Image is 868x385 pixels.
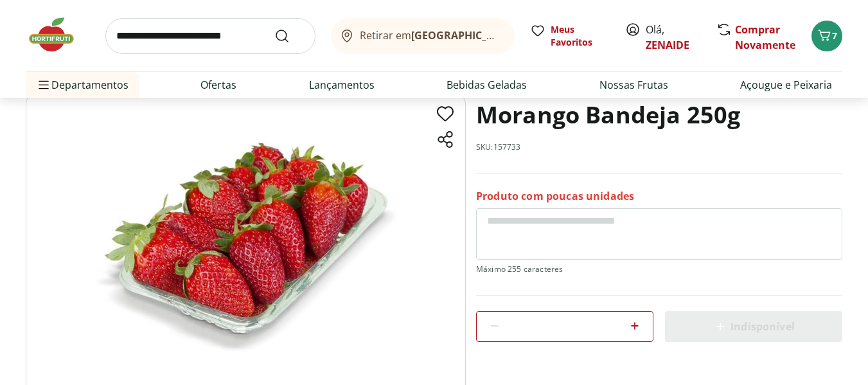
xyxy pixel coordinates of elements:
[476,93,740,137] h1: Morango Bandeja 250g
[646,38,689,52] a: ZENAIDE
[811,21,842,51] button: Carrinho
[665,311,842,342] button: Indisponível
[476,142,521,152] p: SKU: 157733
[331,18,515,54] button: Retirar em[GEOGRAPHIC_DATA]/[GEOGRAPHIC_DATA]
[476,189,634,203] p: Produto com poucas unidades
[26,15,90,54] img: Hortifruti
[735,22,795,52] a: Comprar Novamente
[713,319,795,334] span: Indisponível
[599,77,668,93] a: Nossas Frutas
[832,30,837,42] span: 7
[447,77,527,93] a: Bebidas Geladas
[36,69,51,100] button: Menu
[740,77,832,93] a: Açougue e Peixaria
[530,23,610,49] a: Meus Favoritos
[646,22,703,53] span: Olá,
[274,28,305,44] button: Submit Search
[411,28,628,42] b: [GEOGRAPHIC_DATA]/[GEOGRAPHIC_DATA]
[36,69,128,100] span: Departamentos
[200,77,236,93] a: Ofertas
[551,23,610,49] span: Meus Favoritos
[105,18,315,54] input: search
[360,30,502,41] span: Retirar em
[309,77,375,93] a: Lançamentos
